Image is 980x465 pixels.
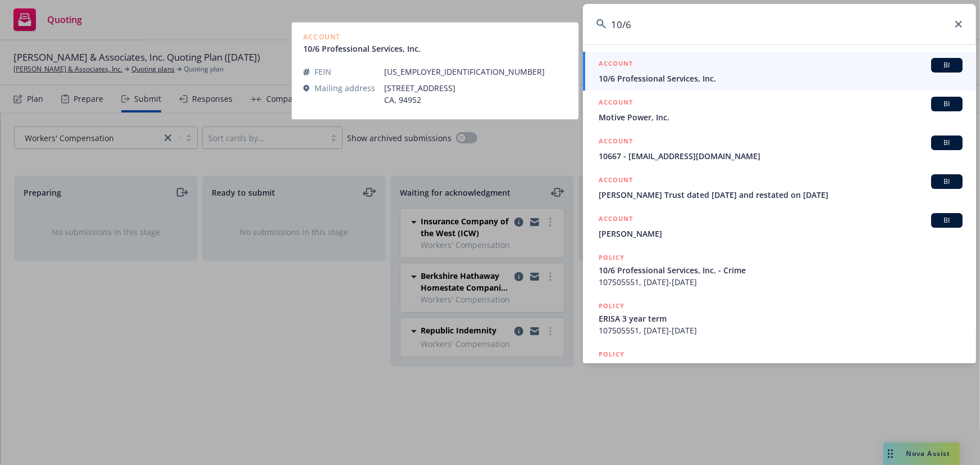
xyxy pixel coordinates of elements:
span: [PERSON_NAME] Trust dated [DATE] and restated on [DATE] [599,189,963,201]
span: 10/6 Professional Services, Inc. [599,73,963,84]
span: 10667 - [EMAIL_ADDRESS][DOMAIN_NAME] [599,150,963,162]
h5: ACCOUNT [599,97,633,110]
span: ERISA 3 year term [599,313,963,324]
h5: POLICY [599,349,625,360]
a: POLICY$2M primary [583,342,976,391]
span: Motive Power, Inc. [599,111,963,123]
span: 10/6 Professional Services, Inc. - Crime [599,264,963,276]
a: ACCOUNTBIMotive Power, Inc. [583,91,976,129]
span: BI [936,60,958,70]
h5: ACCOUNT [599,136,633,149]
a: ACCOUNTBI10/6 Professional Services, Inc. [583,52,976,91]
a: POLICYERISA 3 year term107505551, [DATE]-[DATE] [583,294,976,342]
span: BI [936,177,958,187]
h5: ACCOUNT [599,174,633,188]
a: ACCOUNTBI[PERSON_NAME] [583,207,976,246]
span: [PERSON_NAME] [599,228,963,240]
h5: POLICY [599,252,625,263]
h5: ACCOUNT [599,58,633,71]
span: 107505551, [DATE]-[DATE] [599,276,963,288]
span: 107505551, [DATE]-[DATE] [599,324,963,336]
a: ACCOUNTBI10667 - [EMAIL_ADDRESS][DOMAIN_NAME] [583,129,976,168]
span: $2M primary [599,361,963,373]
a: POLICY10/6 Professional Services, Inc. - Crime107505551, [DATE]-[DATE] [583,246,976,294]
a: ACCOUNTBI[PERSON_NAME] Trust dated [DATE] and restated on [DATE] [583,168,976,207]
input: Search... [583,4,976,44]
span: BI [936,99,958,109]
h5: POLICY [599,300,625,311]
span: BI [936,138,958,148]
h5: ACCOUNT [599,213,633,227]
span: BI [936,215,958,225]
